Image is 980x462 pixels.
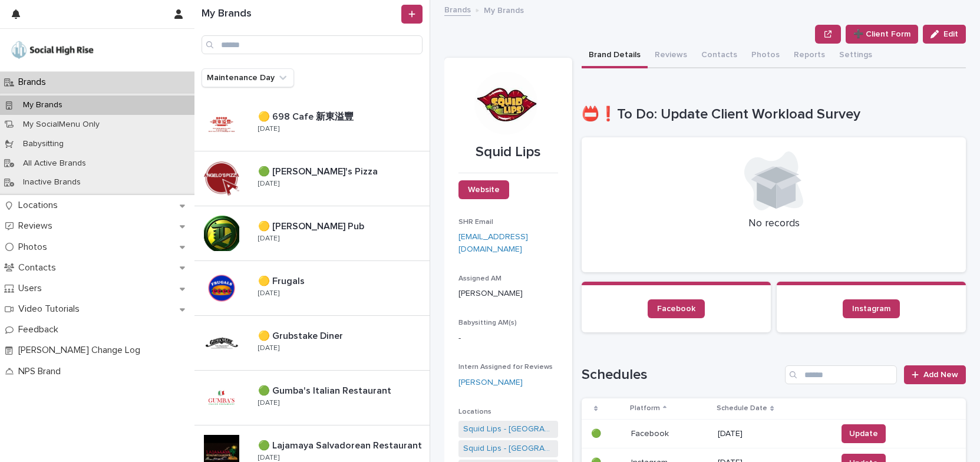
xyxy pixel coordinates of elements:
p: Photos [14,242,57,253]
a: Facebook [648,299,705,318]
button: Contacts [694,44,744,68]
p: 🟡 [PERSON_NAME] Pub [258,219,367,232]
span: ➕ Client Form [853,28,910,40]
button: Reviews [648,44,694,68]
p: [DATE] [258,454,279,462]
p: Brands [14,77,55,88]
span: SHR Email [458,219,493,226]
p: Inactive Brands [14,177,90,187]
p: Video Tutorials [14,303,89,315]
button: Update [842,424,886,443]
span: Facebook [657,305,695,313]
p: No records [596,217,952,230]
p: 🟢 Lajamaya Salvadorean Restaurant [258,438,424,451]
p: 🟢 [PERSON_NAME]'s Pizza [258,164,380,177]
p: My Brands [14,100,72,110]
a: Squid Lips - [GEOGRAPHIC_DATA] [463,443,553,455]
p: [DATE] [258,344,279,352]
p: All Active Brands [14,159,95,169]
span: Update [849,428,878,440]
span: Babysitting AM(s) [458,319,517,326]
p: [DATE] [258,180,279,188]
a: [PERSON_NAME] [458,377,523,389]
p: Locations [14,200,67,211]
span: Locations [458,408,491,415]
p: Schedule Date [717,402,767,415]
p: Contacts [14,262,65,273]
span: Website [468,186,500,194]
button: Edit [923,25,966,44]
button: ➕ Client Form [846,25,918,44]
a: 🟢 Gumba's Italian Restaurant🟢 Gumba's Italian Restaurant [DATE] [194,371,430,425]
p: 🟡 Frugals [258,273,307,287]
a: Instagram [843,299,900,318]
a: 🟡 698 Cafe 新東溢豐🟡 698 Cafe 新東溢豐 [DATE] [194,97,430,151]
a: [EMAIL_ADDRESS][DOMAIN_NAME] [458,233,528,253]
button: Photos [744,44,787,68]
p: My Brands [484,3,524,16]
p: [DATE] [258,235,279,243]
a: Website [458,180,509,199]
p: Platform [630,402,660,415]
p: Facebook [631,427,671,439]
span: Edit [943,30,958,38]
button: Reports [787,44,832,68]
a: Add New [904,365,966,384]
a: Squid Lips - [GEOGRAPHIC_DATA] [463,423,553,435]
h1: My Brands [202,8,399,21]
p: - [458,332,558,345]
p: Squid Lips [458,144,558,161]
p: 🟡 Grubstake Diner [258,328,345,342]
p: [PERSON_NAME] Change Log [14,345,150,356]
tr: 🟢🟢 FacebookFacebook [DATE]Update [582,419,966,448]
h1: Schedules [582,367,780,384]
p: 🟢 [591,427,603,439]
p: NPS Brand [14,366,70,377]
a: 🟡 [PERSON_NAME] Pub🟡 [PERSON_NAME] Pub [DATE] [194,206,430,261]
button: Brand Details [582,44,648,68]
p: Reviews [14,220,62,232]
a: 🟡 Frugals🟡 Frugals [DATE] [194,261,430,316]
p: Feedback [14,324,68,335]
input: Search [202,35,423,54]
button: Maintenance Day [202,68,294,87]
img: o5DnuTxEQV6sW9jFYBBf [9,38,95,62]
button: Settings [832,44,879,68]
p: [DATE] [258,289,279,298]
span: Add New [923,371,958,379]
p: [DATE] [718,429,827,439]
p: Babysitting [14,139,73,149]
span: Instagram [852,305,890,313]
span: Assigned AM [458,275,501,282]
a: 🟢 [PERSON_NAME]'s Pizza🟢 [PERSON_NAME]'s Pizza [DATE] [194,151,430,206]
p: 🟢 Gumba's Italian Restaurant [258,383,394,397]
a: 🟡 Grubstake Diner🟡 Grubstake Diner [DATE] [194,316,430,371]
p: [DATE] [258,399,279,407]
p: [DATE] [258,125,279,133]
p: [PERSON_NAME] [458,288,558,300]
h1: 📛❗To Do: Update Client Workload Survey [582,106,966,123]
p: 🟡 698 Cafe 新東溢豐 [258,109,356,123]
p: Users [14,283,51,294]
a: Brands [444,2,471,16]
input: Search [785,365,897,384]
span: Intern Assigned for Reviews [458,364,553,371]
p: My SocialMenu Only [14,120,109,130]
